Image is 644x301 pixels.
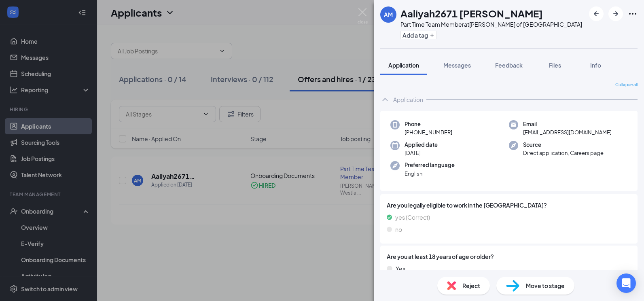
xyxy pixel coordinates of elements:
[387,252,494,261] span: Are you at least 18 years of age or older?
[443,61,471,69] span: Messages
[591,9,601,19] svg: ArrowLeftNew
[616,273,636,293] div: Open Intercom Messenger
[387,201,631,210] span: Are you legally eligible to work in the [GEOGRAPHIC_DATA]?
[396,264,405,273] span: Yes
[405,141,438,149] span: Applied date
[388,61,419,69] span: Application
[526,281,565,290] span: Move to stage
[405,170,455,178] span: English
[523,120,612,128] span: Email
[395,213,430,222] span: yes (Correct)
[611,9,621,19] svg: ArrowRight
[523,141,604,149] span: Source
[395,225,402,234] span: no
[405,128,452,136] span: [PHONE_NUMBER]
[628,9,638,19] svg: Ellipses
[523,149,604,157] span: Direct application, Careers page
[400,31,436,39] button: PlusAdd a tag
[495,61,523,69] span: Feedback
[523,128,612,136] span: [EMAIL_ADDRESS][DOMAIN_NAME]
[393,95,423,104] div: Application
[405,161,455,169] span: Preferred language
[615,82,638,88] span: Collapse all
[608,6,623,21] button: ArrowRight
[589,6,604,21] button: ArrowLeftNew
[384,11,393,19] div: AM
[400,6,543,20] h1: Aaliyah2671 [PERSON_NAME]
[400,20,582,28] div: Part Time Team Member at [PERSON_NAME] of [GEOGRAPHIC_DATA]
[380,95,390,104] svg: ChevronUp
[462,281,480,290] span: Reject
[405,149,438,157] span: [DATE]
[590,61,601,69] span: Info
[405,120,452,128] span: Phone
[430,33,434,38] svg: Plus
[549,61,561,69] span: Files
